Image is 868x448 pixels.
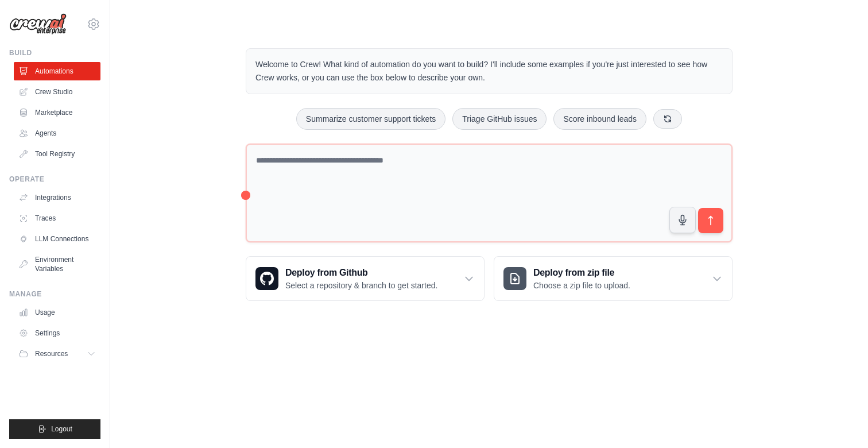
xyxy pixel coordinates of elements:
button: Logout [9,419,100,439]
a: Integrations [14,188,100,207]
button: Summarize customer support tickets [296,108,445,130]
h3: Deploy from Github [285,266,437,280]
span: Logout [51,424,72,434]
div: Manage [9,289,100,299]
img: Logo [9,13,67,35]
a: Settings [14,324,100,342]
a: LLM Connections [14,230,100,248]
a: Automations [14,62,100,80]
h3: Deploy from zip file [533,266,630,280]
a: Crew Studio [14,83,100,101]
span: Resources [35,349,68,358]
a: Agents [14,124,100,142]
button: Score inbound leads [553,108,646,130]
a: Tool Registry [14,145,100,163]
a: Environment Variables [14,250,100,278]
p: Choose a zip file to upload. [533,280,630,291]
p: Welcome to Crew! What kind of automation do you want to build? I'll include some examples if you'... [255,58,723,84]
a: Traces [14,209,100,227]
button: Triage GitHub issues [452,108,547,130]
button: Resources [14,345,100,363]
div: Build [9,48,100,57]
div: Operate [9,175,100,184]
a: Marketplace [14,103,100,122]
p: Select a repository & branch to get started. [285,280,437,291]
a: Usage [14,303,100,322]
